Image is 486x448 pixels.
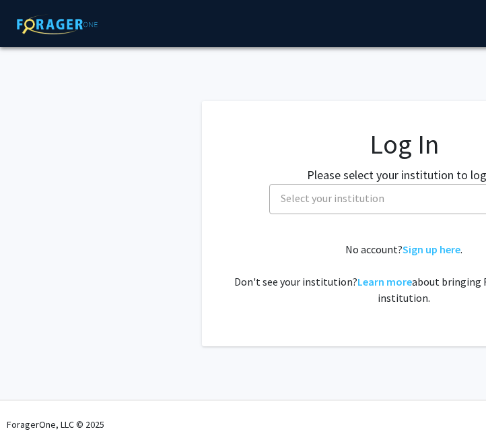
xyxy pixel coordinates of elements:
[281,191,384,205] span: Select your institution
[7,401,104,448] div: ForagerOne, LLC © 2025
[357,275,412,288] a: Learn more about bringing ForagerOne to your institution
[10,14,104,34] img: ForagerOne Logo
[403,243,460,256] a: Sign up here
